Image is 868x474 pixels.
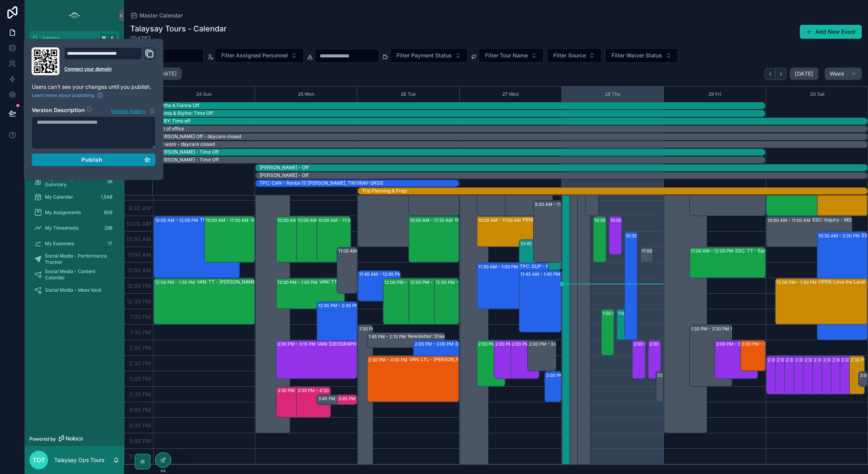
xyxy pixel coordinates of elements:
[130,23,227,34] h1: Talaysay Tours - Calendar
[45,253,112,265] span: Social Media - Performance Tracker
[318,216,363,224] div: 10:00 AM – 11:30 AM
[157,133,241,140] div: [PERSON_NAME] Off - daycare closed
[519,240,561,270] div: 10:45 AM – 11:45 AM
[649,340,689,348] div: 2:00 PM – 3:15 PM
[716,340,756,348] div: 2:00 PM – 3:15 PM
[800,25,862,39] button: Add New Event
[337,247,356,293] div: 11:00 AM – 12:30 PM
[29,283,119,297] a: Social Media - Ideas Vault
[127,189,153,196] span: 9:00 AM
[610,216,654,224] div: 10:00 AM – 11:15 AM
[611,52,662,59] span: Filter Waiver Status
[641,247,653,262] div: 11:00 AM – 11:30 AM
[45,209,81,216] span: My Assignments
[408,333,484,339] div: Newsletter: Shae & [PERSON_NAME]
[33,455,45,465] span: TOT
[766,356,782,394] div: 2:30 PM – 3:45 PM
[804,356,845,364] div: 2:30 PM – 3:45 PM
[367,356,459,402] div: 2:30 PM – 4:00 PMVAN: LTL - [PERSON_NAME] (24) [PERSON_NAME], TW:UAFW-GKXZ
[657,372,698,379] div: 3:00 PM – 4:00 PM
[803,356,818,394] div: 2:30 PM – 3:45 PM
[337,395,356,405] div: 3:45 PM – 4:05 PM
[436,279,477,286] div: 12:00 PM – 1:30 PM
[127,422,153,429] span: 4:30 PM
[401,86,416,102] button: 26 Tue
[41,35,97,41] span: Jump to...
[318,395,359,403] div: 3:45 PM – 4:05 PM
[478,263,520,271] div: 11:30 AM – 1:00 PM
[45,268,112,281] span: Social Media - Content Calendar
[29,190,119,204] a: My Calendar1,548
[814,356,854,364] div: 2:30 PM – 3:45 PM
[594,216,639,224] div: 10:00 AM – 11:30 AM
[45,175,102,188] span: Payroll - Pay Period Summary
[296,216,330,262] div: 10:00 AM – 11:30 AM
[715,341,758,379] div: 2:00 PM – 3:15 PMVAN: [GEOGRAPHIC_DATA][PERSON_NAME] (1) [PERSON_NAME], TW:XUTN-GHCE
[45,287,102,293] span: Social Media - Ideas Vault
[196,86,212,102] button: 24 Sun
[795,70,813,77] span: [DATE]
[369,333,408,341] div: 1:45 PM – 2:15 PM
[157,149,219,155] div: [PERSON_NAME] - Time Off
[691,325,731,333] div: 1:30 PM – 3:30 PM
[277,279,319,286] div: 12:00 PM – 1:00 PM
[128,313,153,320] span: 1:00 PM
[477,341,505,386] div: 2:00 PM – 3:30 PM
[810,86,825,102] button: 30 Sat
[157,125,184,132] div: Out of office
[708,86,721,102] button: 29 Fri
[29,31,119,45] button: Jump to...K
[29,436,56,442] span: Powered by
[157,102,199,109] div: Blythe & Fianna Off
[434,279,459,324] div: 12:00 PM – 1:30 PM
[822,356,837,394] div: 2:30 PM – 3:45 PM
[358,271,401,301] div: 11:45 AM – 12:45 PM
[494,341,522,379] div: 2:00 PM – 3:15 PM
[102,223,115,233] div: 296
[617,310,629,340] div: 1:00 PM – 2:00 PM
[250,217,299,223] div: VAN: TT - [PERSON_NAME] (2) [PERSON_NAME], TW:PTTY-[GEOGRAPHIC_DATA]
[260,164,308,171] div: Candace - Off
[128,329,153,336] span: 1:30 PM
[29,237,119,251] a: My Expenses17
[32,106,85,115] h2: Version Description
[520,240,565,247] div: 10:45 AM – 11:45 AM
[690,325,732,386] div: 1:30 PM – 3:30 PMMANAGEMENT CALENDAR REVIEW
[410,279,452,286] div: 12:00 PM – 1:30 PM
[157,141,215,148] div: Off work - daycare closed
[298,86,314,102] div: 25 Mon
[139,12,183,19] span: Master Calendar
[32,92,103,99] a: Learn more about publishing
[477,185,524,216] div: 9:00 AM – 10:00 AMZ: Group Tours (1) [PERSON_NAME]:IFEB-SZFI
[546,372,587,379] div: 3:00 PM – 4:00 PM
[512,340,552,348] div: 2:00 PM – 3:15 PM
[157,133,241,140] div: Becky Off - daycare closed
[413,341,459,371] div: 2:00 PM – 3:00 PMDentist (3 Crowns)
[478,216,523,224] div: 10:00 AM – 11:00 AM
[777,356,817,364] div: 2:30 PM – 3:45 PM
[298,216,342,224] div: 10:00 AM – 11:30 AM
[502,86,518,102] div: 27 Wed
[529,340,570,348] div: 2:00 PM – 3:00 PM
[742,340,782,348] div: 2:00 PM – 3:00 PM
[359,270,403,278] div: 11:45 AM – 12:45 PM
[586,185,598,216] div: 9:00 AM – 10:00 AM
[817,232,867,340] div: 10:30 AM – 2:00 PMSSC: 3.5 hr - Kayak Tour (2) [PERSON_NAME], TW:ABZB-IXRB
[731,325,772,332] div: MANAGEMENT CALENDAR REVIEW
[768,216,812,224] div: 10:00 AM – 11:00 AM
[260,180,383,186] div: TPC: CAN - Rental (1) [PERSON_NAME], TW:VRAV-QKGS
[127,407,153,413] span: 4:00 PM
[766,216,852,247] div: 10:00 AM – 11:00 AMSSC: Inquiry - MD - Kayak Tour (1) [PERSON_NAME], TW:ZINC-FIKS
[775,356,790,394] div: 2:30 PM – 3:45 PM
[260,172,308,178] div: [PERSON_NAME] - Off
[277,216,322,224] div: 10:00 AM – 11:30 AM
[260,164,308,171] div: [PERSON_NAME] - Off
[362,188,406,194] div: Trip Planning & Prep
[795,356,836,364] div: 2:30 PM – 3:45 PM
[765,68,776,80] button: Back
[318,302,361,310] div: 12:45 PM – 2:45 PM
[593,216,606,262] div: 10:00 AM – 11:30 AM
